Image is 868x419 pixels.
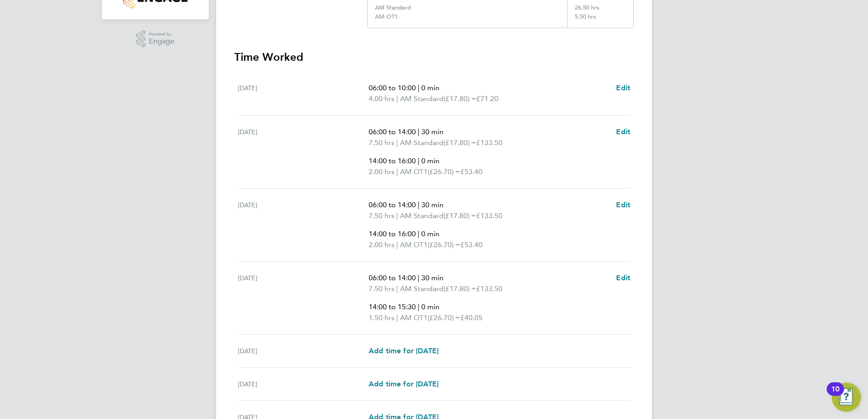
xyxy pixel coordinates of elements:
span: £133.50 [476,211,503,220]
span: 14:00 to 16:00 [369,229,416,238]
span: (£26.70) = [428,313,460,322]
span: 0 min [421,302,439,311]
span: 7.50 hrs [369,138,395,147]
span: £133.50 [476,284,503,293]
a: Add time for [DATE] [369,346,439,356]
span: Add time for [DATE] [369,380,439,388]
span: | [396,284,398,293]
span: £53.40 [460,167,483,176]
span: | [418,156,419,165]
span: (£26.70) = [428,167,460,176]
div: [DATE] [238,346,369,356]
span: Edit [616,127,630,136]
span: 2.00 hrs [369,167,395,176]
span: 30 min [421,200,444,209]
a: Edit [616,273,630,283]
span: 0 min [421,156,439,165]
span: | [418,229,419,238]
span: £133.50 [476,138,503,147]
span: | [396,211,398,220]
span: 7.50 hrs [369,284,395,293]
span: | [418,127,419,136]
div: AM OT1 [375,13,398,20]
span: AM Standard [400,283,444,294]
span: AM OT1 [400,239,428,250]
span: 2.00 hrs [369,240,395,249]
div: 5.50 hrs [567,13,633,28]
span: AM Standard [400,137,444,148]
div: 10 [831,389,839,401]
span: (£26.70) = [428,240,460,249]
button: Open Resource Center, 10 new notifications [832,383,861,412]
span: £71.20 [476,94,498,103]
a: Add time for [DATE] [369,379,439,390]
span: | [396,138,398,147]
a: Edit [616,127,630,137]
span: 1.50 hrs [369,313,395,322]
span: | [418,302,419,311]
span: AM Standard [400,93,444,104]
span: | [396,240,398,249]
span: | [418,273,419,282]
div: [DATE] [238,127,369,177]
div: [DATE] [238,273,369,323]
span: 0 min [421,83,439,92]
span: 06:00 to 14:00 [369,127,416,136]
span: 30 min [421,273,444,282]
span: Edit [616,200,630,209]
span: AM OT1 [400,312,428,323]
span: | [418,200,419,209]
span: 06:00 to 14:00 [369,273,416,282]
div: AM Standard [375,4,411,11]
div: 26.50 hrs [567,4,633,13]
span: 06:00 to 14:00 [369,200,416,209]
div: [DATE] [238,200,369,250]
span: | [396,167,398,176]
div: [DATE] [238,83,369,104]
div: [DATE] [238,379,369,390]
span: 0 min [421,229,439,238]
span: Engage [149,38,174,45]
a: Edit [616,200,630,210]
span: (£17.80) = [444,284,476,293]
span: 14:00 to 16:00 [369,156,416,165]
span: £53.40 [460,240,483,249]
span: AM OT1 [400,166,428,177]
span: 14:00 to 15:30 [369,302,416,311]
span: | [396,313,398,322]
span: 4.00 hrs [369,94,395,103]
span: Edit [616,83,630,92]
a: Powered byEngage [136,30,175,48]
span: 7.50 hrs [369,211,395,220]
span: AM Standard [400,210,444,221]
span: 30 min [421,127,444,136]
span: Powered by [149,30,174,38]
span: £40.05 [460,313,483,322]
span: (£17.80) = [444,138,476,147]
span: Add time for [DATE] [369,346,439,355]
span: Edit [616,273,630,282]
span: | [396,94,398,103]
span: 06:00 to 10:00 [369,83,416,92]
span: (£17.80) = [444,94,476,103]
span: (£17.80) = [444,211,476,220]
a: Edit [616,83,630,93]
h3: Time Worked [234,50,634,64]
span: | [418,83,419,92]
